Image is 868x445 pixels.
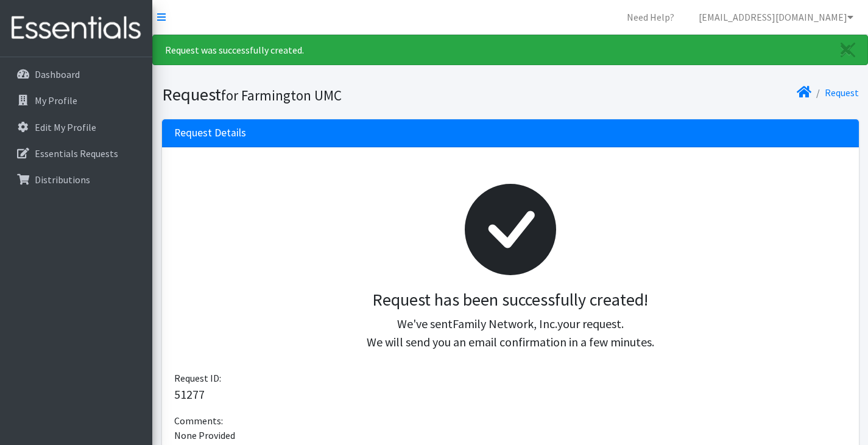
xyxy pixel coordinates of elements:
a: Need Help? [617,5,684,29]
p: Dashboard [35,68,80,80]
p: We've sent your request. We will send you an email confirmation in a few minutes. [184,315,837,351]
p: 51277 [174,385,847,404]
span: Request ID: [174,372,221,384]
span: Comments: [174,415,223,427]
a: Essentials Requests [5,141,147,166]
span: None Provided [174,429,235,441]
a: My Profile [5,88,147,113]
p: My Profile [35,94,77,107]
a: Close [828,35,867,65]
p: Distributions [35,173,90,186]
div: Request was successfully created. [152,35,868,65]
a: Distributions [5,167,147,192]
a: Request [825,86,859,99]
h1: Request [162,84,506,105]
p: Edit My Profile [35,121,96,133]
img: HumanEssentials [5,8,147,49]
h3: Request has been successfully created! [184,290,837,310]
a: Edit My Profile [5,115,147,139]
small: for Farmington UMC [221,86,342,104]
a: Dashboard [5,62,147,86]
h3: Request Details [174,127,246,139]
span: Family Network, Inc. [453,316,557,331]
p: Essentials Requests [35,147,118,159]
a: [EMAIL_ADDRESS][DOMAIN_NAME] [689,5,863,29]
